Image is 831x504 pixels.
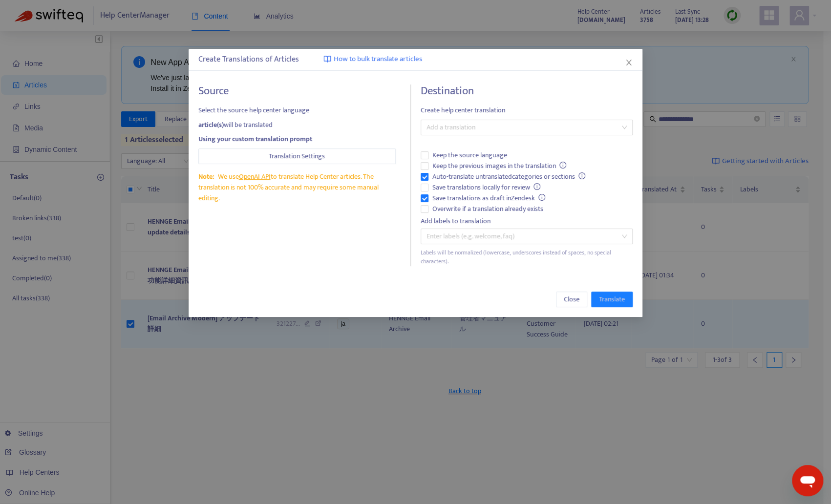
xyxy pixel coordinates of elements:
div: We use to translate Help Center articles. The translation is not 100% accurate and may require so... [198,171,396,204]
span: Auto-translate untranslated categories or sections [428,171,590,182]
span: Create help center translation [421,105,633,116]
a: OpenAI API [239,171,271,182]
span: Save translations locally for review [428,182,545,193]
span: Close [564,294,579,305]
button: Close [623,57,634,68]
div: will be translated [198,120,396,130]
a: How to bulk translate articles [323,54,422,65]
span: close [625,59,633,66]
span: info-circle [533,183,540,190]
span: Keep the source language [428,150,511,161]
div: Labels will be normalized (lowercase, underscores instead of spaces, no special characters). [421,248,633,267]
button: Translation Settings [198,148,396,164]
strong: article(s) [198,119,224,130]
span: Translation Settings [269,151,325,162]
div: Create Translations of Articles [198,54,633,65]
span: How to bulk translate articles [334,54,422,65]
span: Note: [198,171,214,182]
span: info-circle [559,162,566,168]
div: Add labels to translation [421,216,633,227]
span: Select the source help center language [198,105,396,116]
button: Close [556,292,587,307]
button: Translate [591,292,633,307]
iframe: メッセージングウィンドウを開くボタン [792,465,823,496]
span: Save translations as draft in Zendesk [428,193,550,204]
span: Keep the previous images in the translation [428,161,571,171]
span: info-circle [538,194,545,201]
h4: Source [198,84,396,98]
span: info-circle [578,172,585,179]
h4: Destination [421,84,633,98]
div: Using your custom translation prompt [198,134,396,145]
span: Overwrite if a translation already exists [428,204,547,214]
img: image-link [323,55,331,63]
